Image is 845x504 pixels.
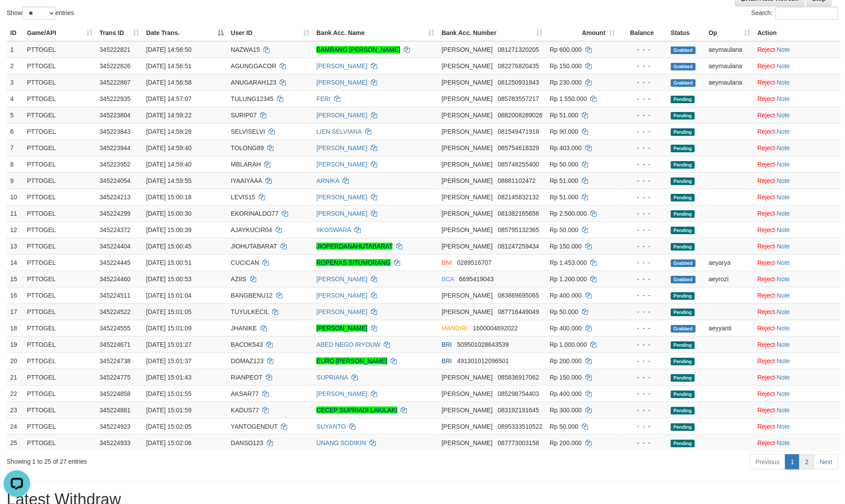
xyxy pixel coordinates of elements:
[777,95,790,102] a: Note
[96,25,143,41] th: Trans ID: activate to sort column ascending
[758,95,775,102] a: Reject
[785,454,800,469] a: 1
[550,325,582,332] span: Rp 400.000
[671,161,695,169] span: Pending
[23,172,96,189] td: PTTOGEL
[313,25,438,41] th: Bank Acc. Name: activate to sort column ascending
[4,4,30,30] button: Open LiveChat chat widget
[438,25,546,41] th: Bank Acc. Number: activate to sort column ascending
[498,144,539,151] span: Copy 085754618329 to clipboard
[550,243,582,250] span: Rp 150.000
[231,161,261,168] span: MBLARAH
[777,259,790,266] a: Note
[622,324,663,333] div: - - -
[23,189,96,205] td: PTTOGEL
[777,325,790,332] a: Note
[777,46,790,53] a: Note
[316,226,351,233] a: IIKOSWARA
[231,112,257,119] span: SURIP07
[777,161,790,168] a: Note
[227,25,313,41] th: User ID: activate to sort column ascending
[316,95,331,102] a: FERI
[777,308,790,315] a: Note
[777,128,790,135] a: Note
[758,177,775,184] a: Reject
[442,210,493,217] span: [PERSON_NAME]
[473,325,518,332] span: Copy 1600004692022 to clipboard
[777,177,790,184] a: Note
[7,287,23,303] td: 16
[622,193,663,202] div: - - -
[231,95,274,102] span: TULUNG12345
[752,7,838,20] label: Search:
[442,308,493,315] span: [PERSON_NAME]
[777,390,790,397] a: Note
[316,407,397,414] a: CECEP SUPRIADI LAKILAKI
[758,374,775,381] a: Reject
[316,292,367,299] a: [PERSON_NAME]
[442,79,493,86] span: [PERSON_NAME]
[777,407,790,414] a: Note
[550,226,579,233] span: Rp 50.000
[100,177,131,184] span: 345224054
[231,226,272,233] span: AJAYKUCIR04
[622,225,663,234] div: - - -
[775,7,838,20] input: Search:
[758,325,775,332] a: Reject
[777,210,790,217] a: Note
[100,243,131,250] span: 345224404
[498,308,539,315] span: Copy 087716449049 to clipboard
[705,254,754,271] td: aeyarya
[100,46,131,53] span: 345222821
[777,341,790,348] a: Note
[550,210,587,217] span: Rp 2.500.000
[498,62,539,70] span: Copy 082276820435 to clipboard
[705,74,754,90] td: aeymaulana
[146,226,191,233] span: [DATE] 15:00:39
[23,271,96,287] td: PTTOGEL
[546,25,619,41] th: Amount: activate to sort column ascending
[459,275,494,283] span: Copy 6695419043 to clipboard
[498,128,539,135] span: Copy 081549471918 to clipboard
[777,79,790,86] a: Note
[754,156,841,172] td: ·
[550,275,587,283] span: Rp 1.200.000
[442,259,452,266] span: BNI
[777,374,790,381] a: Note
[705,25,754,41] th: Op: activate to sort column ascending
[316,177,339,184] a: ARNIKA
[671,128,695,136] span: Pending
[231,210,278,217] span: EKORINALDO77
[7,123,23,140] td: 6
[100,292,131,299] span: 345224511
[442,62,493,70] span: [PERSON_NAME]
[671,145,695,152] span: Pending
[498,95,539,102] span: Copy 085783557217 to clipboard
[671,243,695,251] span: Pending
[457,259,492,266] span: Copy 0289516707 to clipboard
[550,194,579,201] span: Rp 51.000
[754,123,841,140] td: ·
[622,143,663,152] div: - - -
[100,62,131,70] span: 345222826
[100,226,131,233] span: 345224372
[754,189,841,205] td: ·
[758,210,775,217] a: Reject
[754,320,841,336] td: ·
[619,25,667,41] th: Balance
[231,325,257,332] span: JHANIKE
[231,46,260,53] span: NAZWA15
[498,292,539,299] span: Copy 083869695065 to clipboard
[316,243,393,250] a: JIOPERDANAHUTABARAT
[498,161,539,168] span: Copy 085748255400 to clipboard
[814,454,838,469] a: Next
[7,189,23,205] td: 10
[7,90,23,107] td: 4
[754,287,841,303] td: ·
[777,357,790,364] a: Note
[754,254,841,271] td: ·
[23,90,96,107] td: PTTOGEL
[100,275,131,283] span: 345224460
[758,259,775,266] a: Reject
[758,292,775,299] a: Reject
